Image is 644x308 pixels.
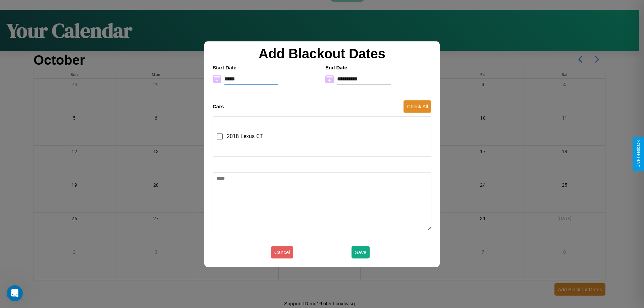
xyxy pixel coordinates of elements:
span: 2018 Lexus CT [227,132,263,140]
h4: Start Date [213,65,319,70]
div: Give Feedback [636,140,641,168]
button: Check All [404,100,431,113]
button: Save [352,246,370,258]
button: Cancel [271,246,293,258]
h2: Add Blackout Dates [209,46,435,61]
h4: End Date [325,65,431,70]
iframe: Intercom live chat [7,285,23,301]
h4: Cars [213,104,224,109]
